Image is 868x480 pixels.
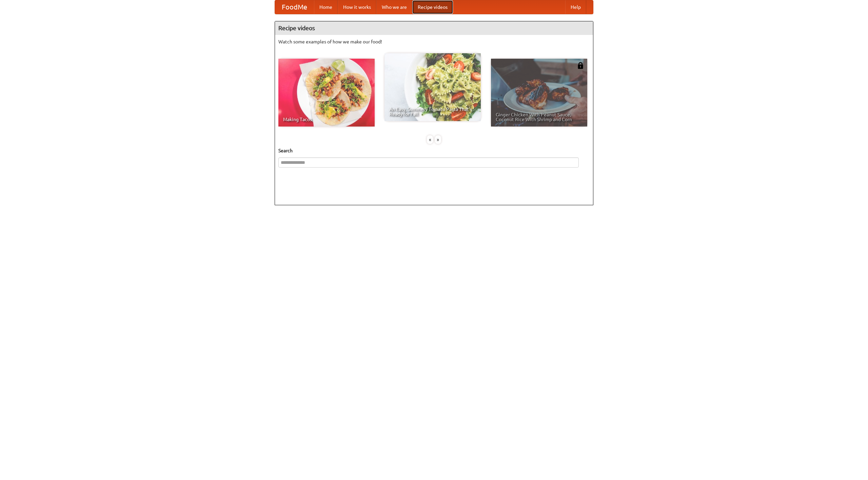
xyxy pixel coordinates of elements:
h4: Recipe videos [275,21,593,35]
a: How it works [338,0,376,14]
img: 483408.png [577,62,584,69]
a: Recipe videos [412,0,453,14]
a: Help [565,0,586,14]
a: Home [314,0,338,14]
span: An Easy, Summery Tomato Pasta That's Ready for Fall [389,107,476,116]
a: FoodMe [275,0,314,14]
div: » [435,135,441,144]
h5: Search [278,147,590,154]
p: Watch some examples of how we make our food! [278,38,590,45]
div: « [427,135,433,144]
a: Who we are [376,0,412,14]
a: Making Tacos [278,59,375,127]
a: An Easy, Summery Tomato Pasta That's Ready for Fall [384,53,481,121]
span: Making Tacos [283,117,370,122]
